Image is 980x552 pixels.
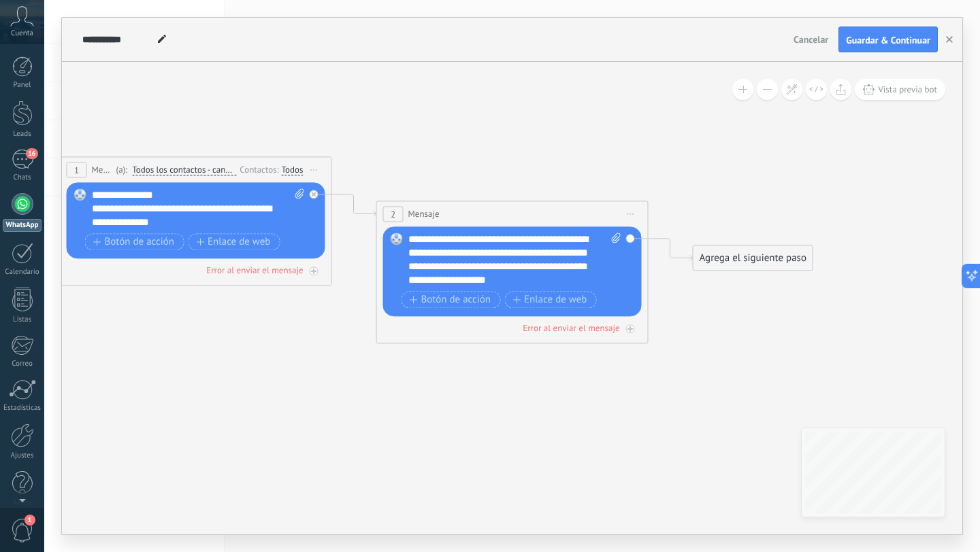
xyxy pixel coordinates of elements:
span: 16 [26,148,37,159]
div: Agrega el siguiente paso [693,247,813,269]
div: Ajustes [3,451,42,460]
button: Vista previa bot [855,79,945,100]
span: Botón de acción [93,237,175,247]
span: 1 [24,515,35,525]
span: (a): [116,163,128,176]
div: WhatsApp [3,219,42,232]
button: Cancelar [788,29,834,50]
span: Vista previa bot [878,84,937,95]
div: Contactos: [240,163,281,176]
div: Leads [3,130,42,139]
span: Mensaje [408,207,440,220]
div: Chats [3,173,42,182]
div: Error al enviar el mensaje [206,264,303,276]
div: Todos [282,165,304,175]
span: Mensaje [92,163,113,176]
div: Error al enviar el mensaje [523,322,619,334]
div: Listas [3,315,42,324]
div: Panel [3,81,42,90]
span: 2 [391,209,395,220]
div: Correo [3,360,42,368]
span: 1 [74,165,79,176]
span: Todos los contactos - canales seleccionados [132,165,236,175]
span: Enlace de web [512,294,587,305]
span: Cancelar [794,33,828,46]
button: Botón de acción [402,291,501,308]
button: Botón de acción [85,233,184,250]
span: Botón de acción [410,294,491,305]
div: Calendario [3,268,42,277]
button: Guardar & Continuar [838,27,938,52]
span: Guardar & Continuar [846,35,930,45]
span: Enlace de web [196,237,270,247]
div: Estadísticas [3,404,42,413]
button: Enlace de web [188,233,280,250]
button: Enlace de web [504,291,596,308]
span: Cuenta [11,29,33,38]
